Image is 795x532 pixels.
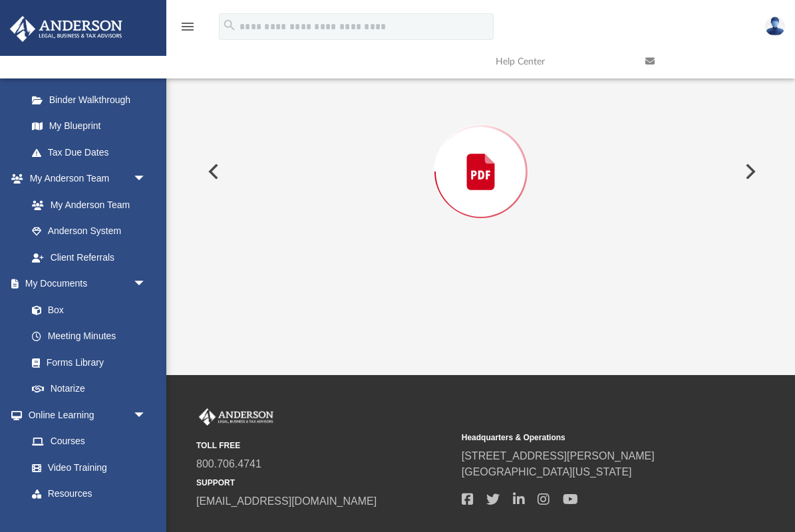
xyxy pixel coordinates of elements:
a: Courses [19,428,160,455]
a: Box [19,297,153,323]
a: menu [180,25,196,35]
a: Notarize [19,376,160,402]
small: SUPPORT [196,477,452,489]
span: arrow_drop_down [133,271,160,298]
img: User Pic [765,17,785,36]
button: Next File [734,153,764,190]
i: menu [180,19,196,35]
a: Binder Walkthrough [19,86,166,113]
a: Client Referrals [19,244,160,271]
a: 800.706.4741 [196,458,261,469]
a: Video Training [19,454,153,481]
a: Tax Due Dates [19,139,166,166]
span: arrow_drop_down [133,166,160,193]
a: My Anderson Team [19,192,153,218]
a: Forms Library [19,349,153,376]
img: Anderson Advisors Platinum Portal [6,16,126,42]
a: Meeting Minutes [19,323,160,350]
a: My Anderson Teamarrow_drop_down [9,166,160,192]
a: My Documentsarrow_drop_down [9,271,160,297]
a: [GEOGRAPHIC_DATA][US_STATE] [462,466,632,477]
a: [EMAIL_ADDRESS][DOMAIN_NAME] [196,495,377,507]
span: arrow_drop_down [133,402,160,429]
a: Anderson System [19,218,160,245]
a: Resources [19,481,160,507]
img: Anderson Advisors Platinum Portal [196,408,276,426]
a: Help Center [486,35,635,88]
small: TOLL FREE [196,440,452,452]
a: [STREET_ADDRESS][PERSON_NAME] [462,450,655,462]
button: Previous File [198,153,227,190]
a: Online Learningarrow_drop_down [9,402,160,428]
i: search [222,18,237,33]
small: Headquarters & Operations [462,432,718,444]
a: My Blueprint [19,113,160,140]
